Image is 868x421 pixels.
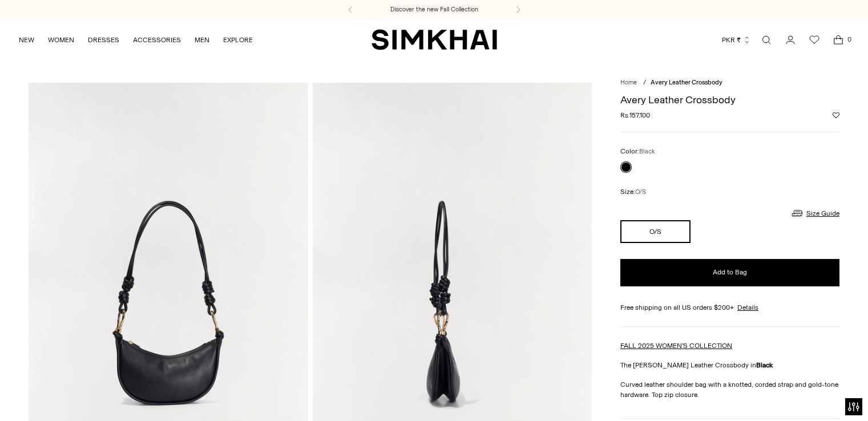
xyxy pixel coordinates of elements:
[372,29,497,51] a: SIMKHAI
[827,29,850,51] a: Open cart modal
[133,27,181,52] a: ACCESSORIES
[48,27,74,52] a: WOMEN
[620,78,839,88] nav: breadcrumbs
[620,259,839,286] button: Add to Bag
[620,379,839,400] p: Curved leather shoulder bag with a knotted, corded strap and gold-tone hardware. Top zip closure.
[643,78,646,88] div: /
[779,29,802,51] a: Go to the account page
[844,34,854,44] span: 0
[651,79,722,86] span: Avery Leather Crossbody
[833,112,839,119] button: Add to Wishlist
[790,206,839,220] a: Size Guide
[620,220,691,243] button: O/S
[390,5,478,14] a: Discover the new Fall Collection
[223,27,253,52] a: EXPLORE
[756,361,773,369] strong: Black
[88,27,119,52] a: DRESSES
[635,188,646,196] span: O/S
[19,27,34,52] a: NEW
[620,302,839,313] div: Free shipping on all US orders $200+
[713,268,747,277] span: Add to Bag
[620,95,839,105] h1: Avery Leather Crossbody
[620,146,655,157] label: Color:
[195,27,209,52] a: MEN
[620,187,646,197] label: Size:
[722,27,751,52] button: PKR ₨
[620,342,732,350] a: FALL 2025 WOMEN'S COLLECTION
[620,79,637,86] a: Home
[639,148,655,155] span: Black
[803,29,826,51] a: Wishlist
[755,29,778,51] a: Open search modal
[620,360,839,370] p: The [PERSON_NAME] Leather Crossbody in
[620,110,650,120] span: Rs.157,100
[737,302,758,313] a: Details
